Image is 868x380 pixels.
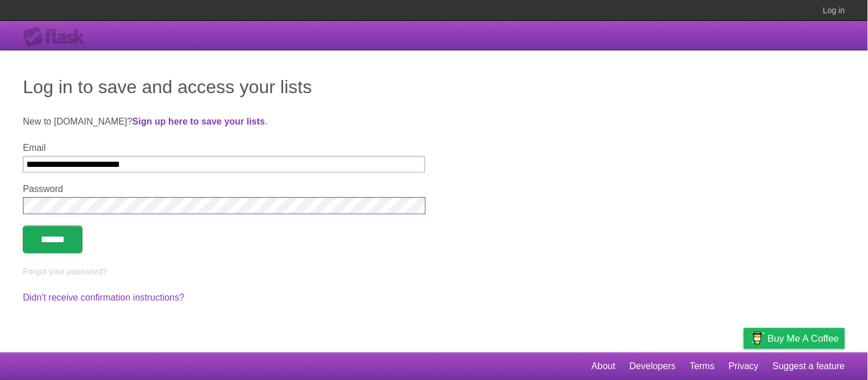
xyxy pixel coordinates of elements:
a: Sign up here to save your lists [132,117,265,126]
label: Password [23,184,425,194]
a: Developers [629,355,676,377]
a: About [592,355,616,377]
a: Suggest a feature [773,355,845,377]
a: Terms [690,355,715,377]
a: Didn't receive confirmation instructions? [23,293,184,302]
label: Email [23,143,425,153]
a: Buy me a coffee [744,328,845,349]
h1: Log in to save and access your lists [23,73,845,101]
div: Flask [23,27,92,47]
img: Buy me a coffee [750,329,765,348]
a: Forgot your password? [23,267,107,276]
span: Buy me a coffee [768,329,839,349]
a: Privacy [729,355,759,377]
p: New to [DOMAIN_NAME]? . [23,115,845,129]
